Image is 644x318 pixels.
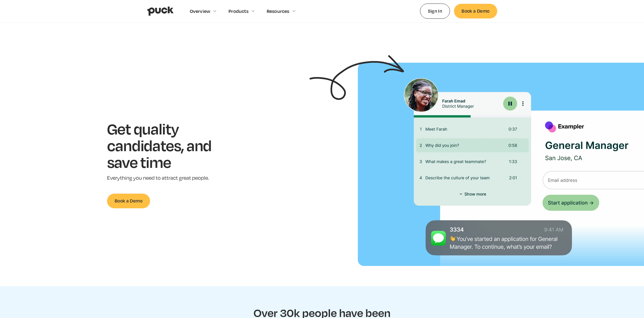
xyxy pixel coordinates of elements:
[267,8,289,14] div: Resources
[107,174,227,182] p: Everything you need to attract great people.
[107,194,150,208] a: Book a Demo
[107,120,227,170] h1: Get quality candidates, and save time
[190,8,211,14] div: Overview
[420,4,450,18] a: Sign In
[228,8,248,14] div: Products
[454,4,497,18] a: Book a Demo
